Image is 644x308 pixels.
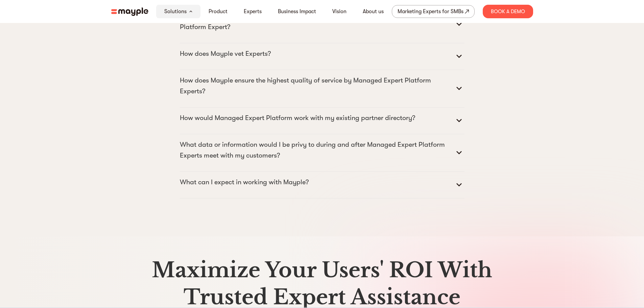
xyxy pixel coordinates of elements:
[180,177,309,188] p: What can I expect in working with Mayple?
[209,7,228,16] a: Product
[180,113,415,123] p: How would Managed Expert Platform work with my existing partner directory?
[244,7,262,16] a: Experts
[180,139,464,166] summary: What data or information would I be privy to during and after Managed Expert Platform Experts mee...
[392,5,475,18] a: Marketing Experts for SMBs
[332,7,347,16] a: Vision
[180,139,454,161] p: What data or information would I be privy to during and after Managed Expert Platform Experts mee...
[363,7,384,16] a: About us
[180,113,464,129] summary: How would Managed Expert Platform work with my existing partner directory?
[180,48,464,65] summary: How does Mayple vet Experts?
[483,5,533,18] div: Book A Demo
[180,177,464,193] summary: What can I expect in working with Mayple?
[111,7,148,16] img: mayple-logo
[189,10,192,13] img: arrow-down
[180,75,464,102] summary: How does Mayple ensure the highest quality of service by Managed Expert Platform Experts?
[164,7,187,16] a: Solutions
[398,7,463,16] div: Marketing Experts for SMBs
[278,7,316,16] a: Business Impact
[180,11,464,38] summary: What is the difference between our customer success managers and an Managed Expert Platform Expert?
[180,48,271,59] p: How does Mayple vet Experts?
[180,75,454,97] p: How does Mayple ensure the highest quality of service by Managed Expert Platform Experts?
